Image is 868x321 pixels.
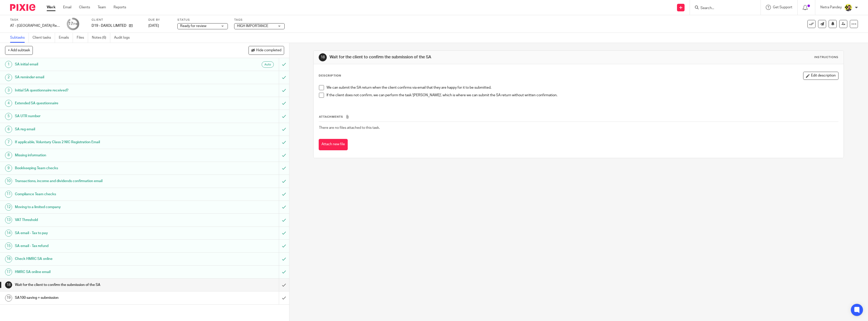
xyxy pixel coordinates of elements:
[700,6,745,11] input: Search
[10,4,35,11] img: Pixie
[47,5,56,10] a: Work
[15,112,187,120] h1: SA UTR number
[15,268,187,276] h1: HMRC SA online email
[15,229,187,237] h1: SA email - Tax to pay
[15,281,187,289] h1: Wait for the client to confirm the submission of the SA
[330,55,589,60] h1: Wait for the client to confirm the submission of the SA
[5,87,12,94] div: 3
[5,216,12,224] div: 13
[92,18,142,22] label: Client
[234,18,285,22] label: Tags
[15,138,187,146] h1: If applicable, Voluntary Class 2 NIC Registration Email
[33,33,55,43] a: Client tasks
[15,73,187,81] h1: SA reminder email
[77,33,88,43] a: Files
[5,74,12,81] div: 2
[73,23,77,26] small: /19
[15,294,187,302] h1: SA100 saving + submission
[327,93,838,98] p: If the client does not confirm, we can perform the task '[PERSON_NAME]', which is where we can su...
[98,5,106,10] a: Team
[15,216,187,224] h1: VAT Threshold
[237,24,268,28] span: HIGH IMPORTANCE
[5,268,12,276] div: 17
[319,126,380,130] span: There are no files attached to this task.
[177,18,228,22] label: Status
[5,294,12,302] div: 19
[327,85,838,90] p: We can submit the SA return when the client confirms via email that they are happy for it to be s...
[319,53,327,61] div: 18
[92,33,110,43] a: Notes (6)
[114,5,126,10] a: Reports
[773,6,792,9] span: Get Support
[10,33,29,43] a: Subtasks
[319,139,348,150] button: Attach new file
[148,18,171,22] label: Due by
[5,256,12,263] div: 16
[15,152,187,159] h1: Missing information
[5,165,12,172] div: 9
[15,255,187,263] h1: Check HMRC SA online
[15,203,187,211] h1: Moving to a limited company
[5,281,12,288] div: 18
[319,74,341,78] p: Description
[5,113,12,120] div: 5
[15,126,187,133] h1: SA reg email
[5,191,12,198] div: 11
[5,46,33,55] button: + Add subtask
[820,5,842,10] p: Netra Pandey
[319,115,343,118] span: Attachments
[15,61,187,68] h1: SA initial email
[148,24,159,28] span: [DATE]
[79,5,90,10] a: Clients
[249,46,284,55] button: Hide completed
[5,139,12,146] div: 7
[92,23,126,28] p: D19 - DAXOL LIMITED
[10,18,61,22] label: Task
[15,177,187,185] h1: Transactions, income and dividends confirmation email
[5,242,12,250] div: 15
[262,61,274,68] div: Auto
[114,33,133,43] a: Audit logs
[15,164,187,172] h1: Bookkeeping Team checks
[814,55,838,59] div: Instructions
[5,152,12,159] div: 8
[803,72,838,80] button: Edit description
[5,230,12,237] div: 14
[59,33,73,43] a: Emails
[5,178,12,185] div: 10
[10,23,61,28] div: AT - SA Return - PE 05-04-2025
[63,5,71,10] a: Email
[68,21,77,27] div: 17
[5,204,12,211] div: 12
[15,100,187,107] h1: Extended SA questionnaire
[15,87,187,94] h1: Initial SA questionnaire received?
[256,48,281,53] span: Hide completed
[15,242,187,250] h1: SA email - Tax refund
[5,100,12,107] div: 4
[5,61,12,68] div: 1
[180,24,206,28] span: Ready for review
[844,4,852,12] img: Netra-New-Starbridge-Yellow.jpg
[15,190,187,198] h1: Compliance Team checks
[5,126,12,133] div: 6
[10,23,61,28] div: AT - [GEOGRAPHIC_DATA] Return - PE [DATE]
